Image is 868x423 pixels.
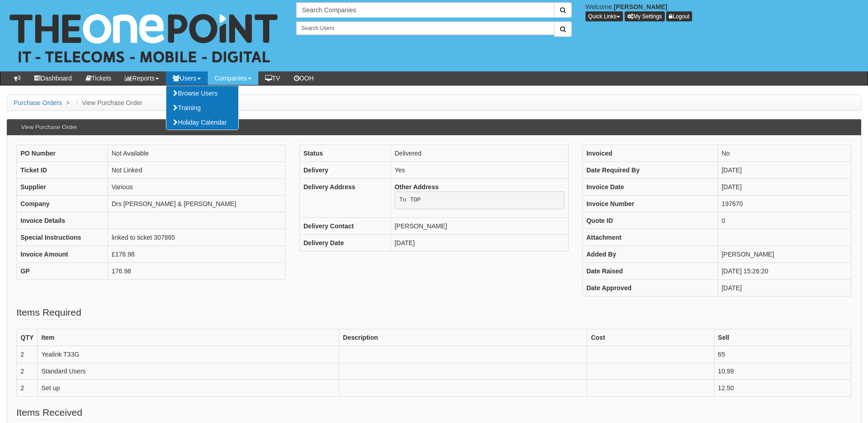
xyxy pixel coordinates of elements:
td: Standard Users [37,363,339,379]
th: Company [17,195,108,212]
a: My Settings [625,11,665,21]
td: [PERSON_NAME] [390,218,568,235]
a: TV [258,71,287,85]
td: 2 [17,363,38,379]
th: Description [339,329,587,346]
th: Ticket ID [17,161,108,178]
a: Logout [666,11,692,21]
td: No [718,145,851,161]
th: Item [37,329,339,346]
td: [DATE] 15:26:20 [718,262,851,279]
th: Invoice Number [582,195,718,212]
td: [DATE] [718,178,851,195]
th: Date Required By [582,161,718,178]
td: Yes [390,161,568,178]
th: PO Number [17,145,108,161]
a: Companies [208,71,258,85]
td: Various [108,178,286,195]
th: Delivery Contact [299,218,390,235]
a: Dashboard [27,71,79,85]
th: Date Approved [582,279,718,296]
a: Training [166,101,238,115]
li: View Purchase Order [74,98,143,107]
th: Special Instructions [17,229,108,246]
td: 12.50 [714,379,851,396]
td: [DATE] [390,235,568,252]
th: Sell [714,329,851,346]
a: Browse Users [166,86,238,101]
th: Supplier [17,178,108,195]
th: GP [17,262,108,279]
th: Added By [582,246,718,262]
td: Drs [PERSON_NAME] & [PERSON_NAME] [108,195,286,212]
legend: Items Required [16,306,81,320]
td: Set up [37,379,339,396]
td: £176.98 [108,246,286,262]
th: Invoice Date [582,178,718,195]
td: 2 [17,346,38,363]
th: Date Raised [582,262,718,279]
input: Search Users [296,21,555,35]
td: linked to ticket 307865 [108,229,286,246]
a: Tickets [79,71,118,85]
td: Not Available [108,145,286,161]
h3: View Purchase Order [16,120,82,135]
td: 0 [718,212,851,229]
legend: Items Received [16,406,82,420]
a: Users [166,71,208,85]
b: Other Address [395,183,439,191]
a: Purchase Orders [14,99,62,106]
td: 197670 [718,195,851,212]
th: Invoice Amount [17,246,108,262]
td: 65 [714,346,851,363]
td: 176.98 [108,262,286,279]
input: Search Companies [296,2,555,18]
a: OOH [287,71,321,85]
div: Welcome, [579,2,868,21]
td: [PERSON_NAME] [718,246,851,262]
th: Cost [587,329,714,346]
th: Invoice Details [17,212,108,229]
th: Delivery [299,161,390,178]
b: [PERSON_NAME] [614,3,667,10]
th: QTY [17,329,38,346]
td: Not Linked [108,161,286,178]
td: Delivered [390,145,568,161]
pre: To TOP [395,191,565,210]
td: [DATE] [718,161,851,178]
th: Quote ID [582,212,718,229]
a: Reports [118,71,166,85]
th: Delivery Date [299,235,390,252]
td: 10.99 [714,363,851,379]
td: 2 [17,379,38,396]
td: Yealink T33G [37,346,339,363]
th: Attachment [582,229,718,246]
th: Delivery Address [299,178,390,218]
button: Quick Links [586,11,623,21]
th: Status [299,145,390,161]
td: [DATE] [718,279,851,296]
th: Invoiced [582,145,718,161]
span: > [64,99,72,106]
a: Holiday Calendar [166,115,238,130]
